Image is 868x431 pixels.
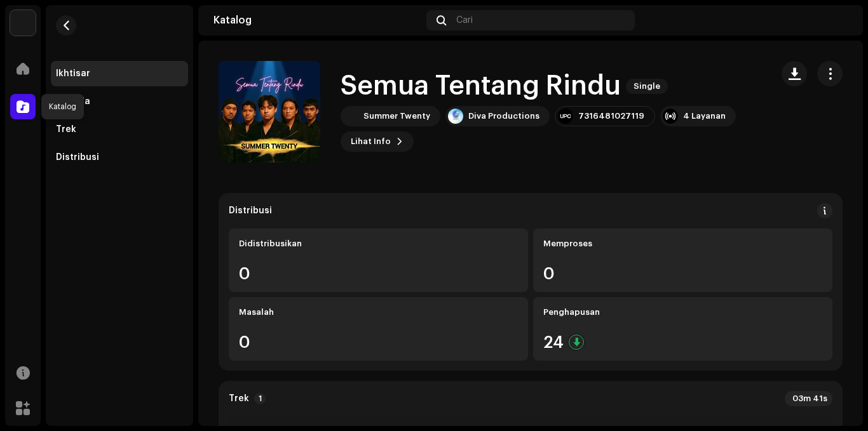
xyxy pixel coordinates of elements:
[578,111,644,121] div: 7316481027119
[229,206,272,216] div: Distribusi
[51,89,188,114] re-m-nav-item: Metada
[683,111,726,121] div: 4 Layanan
[448,109,463,124] img: 2b81676c-403c-4029-9371-d8cfb7c6eedc
[626,79,668,94] span: Single
[254,393,266,404] p-badge: 1
[56,96,90,107] div: Metada
[56,69,90,79] div: Ikhtisar
[543,307,822,317] div: Penghapusan
[343,109,358,124] img: 443ec15f-d4a4-4271-81ed-a446963f13ff
[351,129,391,154] span: Lihat Info
[363,111,430,121] div: Summer Twenty
[51,117,188,142] re-m-nav-item: Trek
[785,391,832,406] div: 03m 41s
[214,15,421,25] div: Katalog
[239,239,518,249] div: Didistribusikan
[56,124,76,135] div: Trek
[51,145,188,170] re-m-nav-item: Distribusi
[10,10,36,36] img: 64f15ab7-a28a-4bb5-a164-82594ec98160
[468,111,539,121] div: Diva Productions
[229,394,249,404] strong: Trek
[827,10,848,30] img: c5826f3d-2cc9-41a3-9be3-c6885c7dcd6b
[456,15,473,25] span: Cari
[51,61,188,86] re-m-nav-item: Ikhtisar
[56,152,99,162] div: Distribusi
[341,72,621,101] h1: Semua Tentang Rindu
[239,307,518,317] div: Masalah
[341,131,414,152] button: Lihat Info
[543,239,822,249] div: Memproses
